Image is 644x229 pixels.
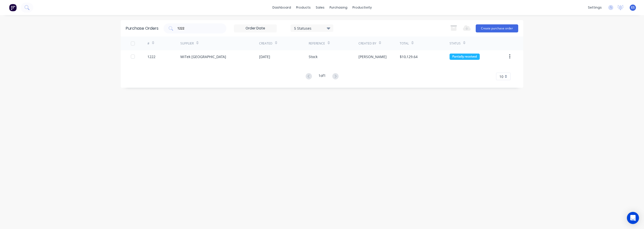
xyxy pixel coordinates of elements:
[234,25,276,32] input: Order Date
[476,24,518,32] button: Create purchase order
[180,41,194,46] div: Supplier
[270,4,294,11] a: dashboard
[450,54,480,60] div: Partially received
[400,41,409,46] div: Total
[358,54,387,59] div: [PERSON_NAME]
[259,54,270,59] div: [DATE]
[350,4,374,11] div: productivity
[177,26,219,31] input: Search purchase orders...
[294,25,330,31] div: 5 Statuses
[400,54,418,59] div: $10,129.64
[294,4,313,11] div: products
[585,4,604,11] div: settings
[318,73,326,80] div: 1 of 1
[358,41,376,46] div: Created By
[309,41,325,46] div: Reference
[327,4,350,11] div: purchasing
[9,4,17,11] img: Factory
[313,4,327,11] div: sales
[450,41,461,46] div: Status
[126,25,158,31] div: Purchase Orders
[631,5,635,10] span: ES
[180,54,226,59] div: MiTek [GEOGRAPHIC_DATA]
[627,212,639,224] div: Open Intercom Messenger
[499,74,503,79] span: 10
[259,41,272,46] div: Created
[147,54,155,59] div: 1222
[309,54,317,59] div: Stock
[147,41,149,46] div: #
